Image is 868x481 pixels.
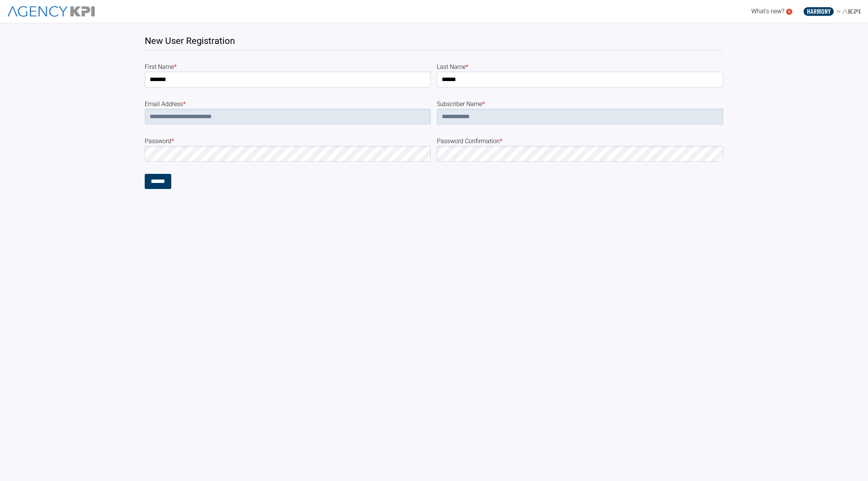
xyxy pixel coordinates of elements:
abbr: required [174,63,177,70]
abbr: required [466,63,468,70]
label: password [145,137,431,146]
label: password Confirmation [437,137,723,146]
abbr: required [482,100,485,108]
img: AgencyKPI [8,6,95,17]
label: subscriber Name [437,100,723,109]
label: last Name [437,62,723,72]
abbr: required [171,137,174,145]
label: email Address [145,100,431,109]
abbr: required [183,100,186,108]
text: 5 [788,9,790,14]
h1: New User Registration [145,35,723,50]
a: 5 [786,9,792,15]
label: first Name [145,62,431,72]
abbr: required [500,137,502,145]
span: What's new? [751,8,784,15]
